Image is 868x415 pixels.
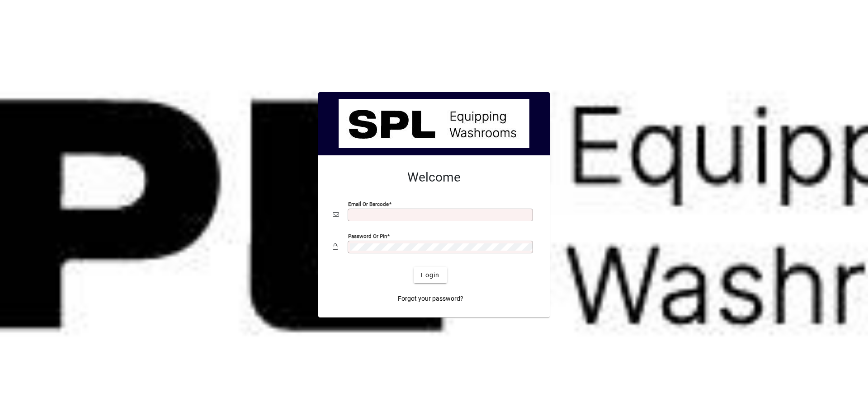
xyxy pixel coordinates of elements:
[348,233,387,239] mat-label: Password or Pin
[394,290,467,307] a: Forgot your password?
[348,201,389,207] mat-label: Email or Barcode
[398,294,463,303] span: Forgot your password?
[414,267,447,283] button: Login
[421,270,439,280] span: Login
[333,170,535,185] h2: Welcome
